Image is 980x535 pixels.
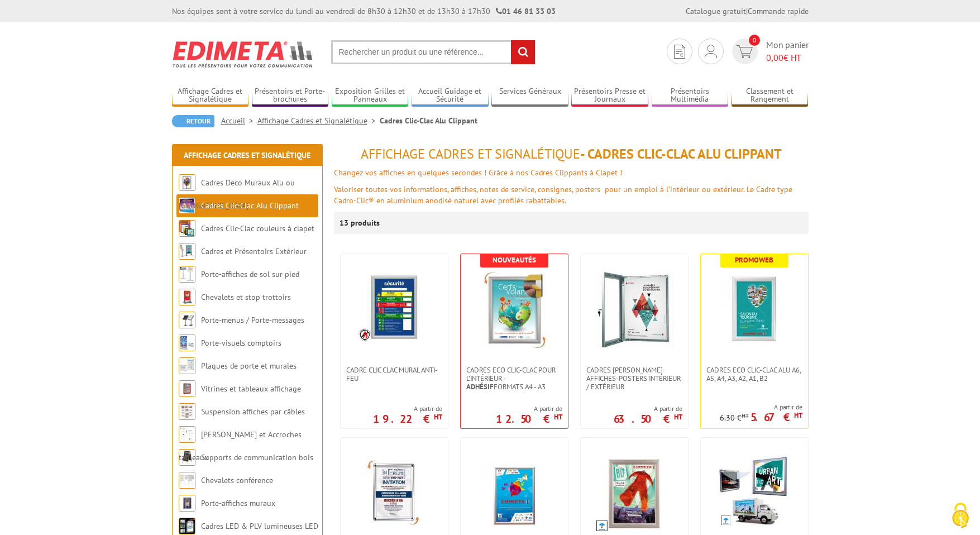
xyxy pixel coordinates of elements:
a: Supports de communication bois [201,452,313,462]
img: Chevalets et stop trottoirs [179,289,195,305]
span: Affichage Cadres et Signalétique [361,145,580,163]
a: Exposition Grilles et Panneaux [332,87,409,105]
img: Vitrines et tableaux affichage [179,380,195,397]
img: Plaques de porte et murales [179,357,195,374]
sup: HT [742,412,749,419]
span: A partir de [496,404,562,413]
a: Cadres Eco Clic-Clac pour l'intérieur -Adhésifformats A4 - A3 [461,366,568,391]
a: Accueil Guidage et Sécurité [412,87,489,105]
sup: HT [434,412,442,422]
a: Cadres Deco Muraux Alu ou [GEOGRAPHIC_DATA] [179,178,295,211]
span: A partir de [373,404,442,413]
h1: - Cadres Clic-Clac Alu Clippant [334,147,809,161]
img: Porte-visuels comptoirs [179,335,195,351]
a: Affichage Cadres et Signalétique [184,150,310,160]
a: Présentoirs Multimédia [652,87,729,105]
input: Rechercher un produit ou une référence... [331,40,536,64]
img: Cadres Clic-Clac Étanches Sécurisés du A3 au 120 x 160 cm [718,455,791,527]
span: 0,00 [766,52,783,63]
a: Classement et Rangement [732,87,809,105]
font: Valoriser toutes vos informations, affiches, notes de service, consignes, posters pour un emploi ... [334,184,792,206]
img: Cadres vitrines affiches-posters intérieur / extérieur [595,271,673,349]
p: 5.67 € [750,414,802,421]
span: A partir de [720,403,802,412]
a: Catalogue gratuit [686,6,746,16]
a: Commande rapide [748,6,809,16]
img: Cadres Clic-Clac couleurs à clapet [179,220,195,237]
button: Cookies (fenêtre modale) [941,497,980,535]
a: Cadres [PERSON_NAME] affiches-posters intérieur / extérieur [581,366,688,391]
img: Cadres Eco Clic-Clac pour l'intérieur - <strong>Adhésif</strong> formats A4 - A3 [475,271,553,349]
span: Cadres [PERSON_NAME] affiches-posters intérieur / extérieur [586,366,682,391]
a: Suspension affiches par câbles [201,407,305,417]
a: Plaques de porte et murales [201,361,297,371]
a: Présentoirs Presse et Journaux [571,87,648,105]
b: Nouveautés [493,255,536,265]
a: Cadres Clic-Clac couleurs à clapet [201,223,314,233]
sup: HT [794,410,802,420]
strong: 01 46 81 33 03 [496,6,556,16]
a: [PERSON_NAME] et Accroches tableaux [179,429,302,462]
a: Cadres et Présentoirs Extérieur [201,246,307,256]
span: € HT [766,51,809,64]
img: devis rapide [674,45,685,59]
img: Suspension affiches par câbles [179,403,195,420]
img: Edimeta [172,34,314,75]
p: 13 produits [340,212,381,234]
a: Cadres Eco Clic-Clac alu A6, A5, A4, A3, A2, A1, B2 [701,366,808,383]
sup: HT [674,412,682,422]
span: A partir de [614,404,682,413]
img: devis rapide [705,45,717,58]
a: Cadres LED & PLV lumineuses LED [201,521,318,531]
a: Chevalets conférence [201,475,273,485]
a: Porte-affiches muraux [201,498,275,508]
div: Nos équipes sont à votre service du lundi au vendredi de 8h30 à 12h30 et de 13h30 à 17h30 [172,6,556,17]
li: Cadres Clic-Clac Alu Clippant [380,115,477,126]
a: Porte-visuels comptoirs [201,338,281,348]
a: Accueil [221,116,257,126]
img: Cadres LED & PLV lumineuses LED [179,518,195,534]
img: Cookies (fenêtre modale) [946,501,974,529]
font: Changez vos affiches en quelques secondes ! Grâce à nos Cadres Clippants à Clapet ! [334,168,622,178]
a: Présentoirs et Porte-brochures [252,87,329,105]
a: Affichage Cadres et Signalétique [257,116,380,126]
img: Porte-affiches muraux [179,495,195,512]
a: Porte-affiches de sol sur pied [201,269,299,279]
p: 63.50 € [614,415,682,422]
p: 19.22 € [373,415,442,422]
img: Cadre Clic-Clac Alu affiches tous formats [475,455,553,533]
div: | [686,6,809,17]
img: Porte-affiches de sol sur pied [179,266,195,283]
input: rechercher [511,40,535,64]
a: Retour [172,115,214,127]
b: Promoweb [735,255,773,265]
a: Services Généraux [491,87,568,105]
a: Chevalets et stop trottoirs [201,292,291,302]
img: devis rapide [737,45,753,58]
strong: Adhésif [466,382,494,391]
img: Chevalets conférence [179,472,195,489]
p: 12.50 € [496,415,562,422]
img: Cadre CLIC CLAC Mural ANTI-FEU [358,271,431,343]
sup: HT [554,412,562,422]
p: 6.30 € [720,414,749,422]
a: Cadre CLIC CLAC Mural ANTI-FEU [341,366,448,383]
img: Porte-menus / Porte-messages [179,312,195,328]
span: 0 [749,35,760,46]
img: Cadres Eco Clic-Clac alu A6, A5, A4, A3, A2, A1, B2 [715,271,793,349]
img: Cimaises et Accroches tableaux [179,426,195,443]
a: Affichage Cadres et Signalétique [172,87,249,105]
a: Porte-menus / Porte-messages [201,315,304,325]
a: Cadres Clic-Clac Alu Clippant [201,200,299,211]
span: Mon panier [766,39,809,64]
a: Vitrines et tableaux affichage [201,384,301,394]
img: Cadres Etanches Clic-Clac muraux affiches tous formats [595,455,673,533]
img: Cadres Deco Muraux Alu ou Bois [179,174,195,191]
img: Cadres et Présentoirs Extérieur [179,243,195,260]
span: Cadres Eco Clic-Clac pour l'intérieur - formats A4 - A3 [466,366,562,391]
span: Cadres Eco Clic-Clac alu A6, A5, A4, A3, A2, A1, B2 [706,366,802,383]
span: Cadre CLIC CLAC Mural ANTI-FEU [346,366,442,383]
img: Cadres Cadro-Clic® Alu coins chromés tous formats affiches [355,455,433,533]
a: devis rapide 0 Mon panier 0,00€ HT [729,39,809,64]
